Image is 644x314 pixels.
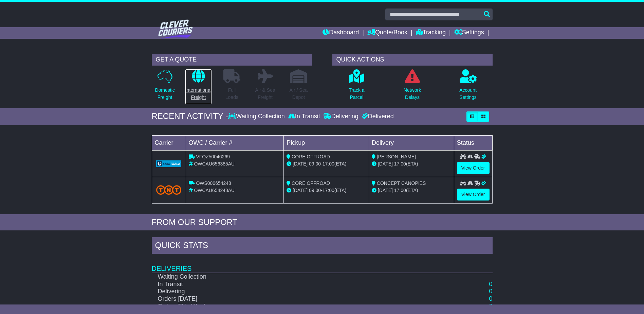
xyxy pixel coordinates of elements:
span: [DATE] [293,161,308,167]
span: CORE OFFROAD [292,154,330,159]
p: Domestic Freight [155,87,174,101]
a: View Order [457,162,490,174]
div: (ETA) [372,160,451,168]
td: OWC / Carrier # [186,135,284,150]
a: 0 [489,295,492,302]
div: (ETA) [372,187,451,194]
span: [DATE] [378,161,393,167]
span: CONCEPT CANOPIES [377,180,426,186]
a: AccountSettings [459,69,477,105]
a: Settings [454,27,484,39]
span: VFQZ50046269 [196,154,230,159]
img: TNT_Domestic.png [156,185,182,194]
a: DomesticFreight [154,69,175,105]
div: In Transit [287,113,322,120]
p: Air & Sea Freight [255,87,275,101]
td: In Transit [152,281,444,288]
span: 09:00 [309,161,321,167]
td: Delivering [152,288,444,295]
span: CORE OFFROAD [292,180,330,186]
span: [DATE] [378,188,393,193]
span: 17:00 [394,161,406,167]
span: [PERSON_NAME] [377,154,416,159]
span: 17:00 [323,161,334,167]
div: - (ETA) [287,160,366,168]
p: Network Delays [404,87,421,101]
a: NetworkDelays [403,69,421,105]
p: Air / Sea Depot [290,87,308,101]
div: Quick Stats [152,237,493,256]
p: Account Settings [459,87,477,101]
a: View Order [457,189,490,200]
span: OWS000654248 [196,180,231,186]
div: FROM OUR SUPPORT [152,217,493,227]
p: Track a Parcel [349,87,364,101]
div: GET A QUOTE [152,54,312,66]
a: 0 [489,288,492,295]
td: Carrier [152,135,186,150]
td: Deliveries [152,256,493,273]
a: 0 [489,303,492,310]
div: - (ETA) [287,187,366,194]
a: Dashboard [323,27,359,39]
td: Status [454,135,492,150]
div: Delivering [322,113,360,120]
td: Delivery [369,135,454,150]
td: Pickup [284,135,369,150]
a: Tracking [416,27,446,39]
td: Orders [DATE] [152,295,444,303]
span: 17:00 [394,188,406,193]
a: InternationalFreight [185,69,212,105]
td: Orders This Week [152,303,444,310]
div: RECENT ACTIVITY - [152,111,228,121]
span: 09:00 [309,188,321,193]
a: Track aParcel [348,69,365,105]
span: [DATE] [293,188,308,193]
a: 0 [489,281,492,287]
span: OWCAU654248AU [194,188,235,193]
p: Full Loads [223,87,240,101]
span: 17:00 [323,188,334,193]
img: GetCarrierServiceLogo [156,160,182,167]
div: Delivered [360,113,394,120]
div: QUICK ACTIONS [332,54,493,66]
div: Waiting Collection [228,113,286,120]
span: OWCAU656385AU [194,161,235,167]
td: Waiting Collection [152,273,444,281]
p: International Freight [185,87,211,101]
a: Quote/Book [367,27,407,39]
